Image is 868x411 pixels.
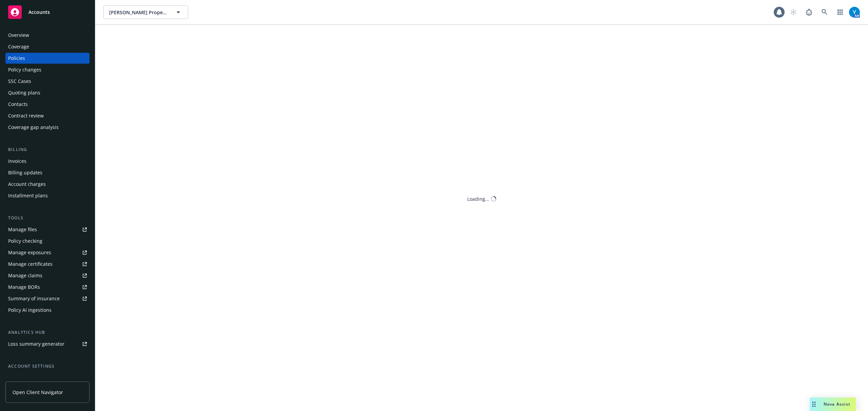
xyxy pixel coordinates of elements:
div: Coverage [8,41,29,52]
div: Analytics hub [5,329,90,336]
div: Loss summary generator [8,339,64,349]
a: Report a Bug [802,5,816,19]
div: Policy AI ingestions [8,305,52,316]
a: Loss summary generator [5,339,90,349]
div: Invoices [8,156,26,167]
a: Contacts [5,99,90,110]
div: Policies [8,53,25,64]
span: Open Client Navigator [13,389,63,396]
a: Coverage gap analysis [5,122,90,133]
div: Drag to move [810,397,818,411]
a: Account charges [5,179,90,190]
img: photo [849,7,860,18]
div: Policy changes [8,64,41,75]
a: Policy AI ingestions [5,305,90,316]
a: Search [818,5,831,19]
div: Contacts [8,99,28,110]
a: Policy changes [5,64,90,75]
a: Contract review [5,110,90,121]
a: Installment plans [5,190,90,201]
a: Accounts [5,3,90,22]
div: Quoting plans [8,87,40,98]
span: Nova Assist [824,401,850,407]
button: [PERSON_NAME] Properties, LLC [103,5,188,19]
a: Coverage [5,41,90,52]
a: Manage certificates [5,259,90,269]
a: Policy checking [5,236,90,246]
a: Manage exposures [5,247,90,258]
a: Overview [5,30,90,41]
div: Manage exposures [8,247,51,258]
button: Nova Assist [810,397,856,411]
a: Policies [5,53,90,64]
div: Manage BORs [8,282,40,293]
div: SSC Cases [8,76,31,87]
a: Manage BORs [5,282,90,293]
div: Billing updates [8,167,42,178]
div: Billing [5,146,90,153]
div: Overview [8,30,29,41]
a: Service team [5,372,90,383]
div: Summary of insurance [8,293,60,304]
a: Manage claims [5,270,90,281]
a: Start snowing [787,5,800,19]
div: Coverage gap analysis [8,122,59,133]
div: Contract review [8,110,44,121]
div: Manage certificates [8,259,53,269]
a: Switch app [833,5,847,19]
a: Manage files [5,224,90,235]
span: Accounts [28,9,50,15]
div: Account charges [8,179,46,190]
div: Service team [8,372,37,383]
div: Loading... [467,195,489,202]
div: Installment plans [8,190,48,201]
div: Policy checking [8,236,42,246]
span: [PERSON_NAME] Properties, LLC [109,9,168,16]
div: Tools [5,215,90,221]
a: Billing updates [5,167,90,178]
div: Manage files [8,224,37,235]
a: Quoting plans [5,87,90,98]
a: Summary of insurance [5,293,90,304]
div: Account settings [5,363,90,370]
div: Manage claims [8,270,42,281]
a: Invoices [5,156,90,167]
a: SSC Cases [5,76,90,87]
